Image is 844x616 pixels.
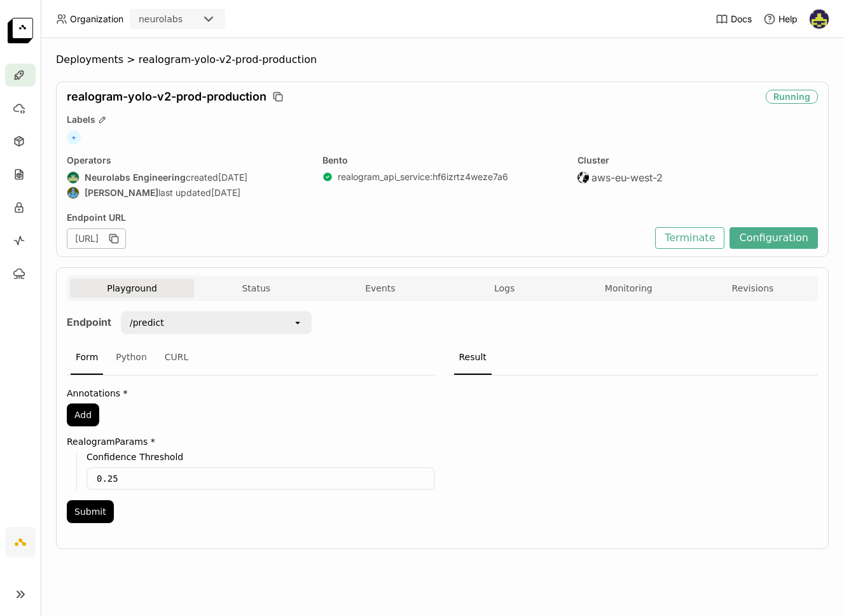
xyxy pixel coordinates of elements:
[67,500,114,523] button: Submit
[567,279,691,298] button: Monitoring
[85,172,186,183] strong: Neurolabs Engineering
[194,279,318,298] button: Status
[67,114,818,125] div: Labels
[810,10,829,29] img: Farouk Ghallabi
[655,227,724,249] button: Terminate
[591,171,663,184] span: aws-eu-west-2
[578,155,818,166] div: Cluster
[716,13,752,25] a: Docs
[160,340,194,375] div: CURL
[763,13,798,25] div: Help
[67,212,649,223] div: Endpoint URL
[766,90,818,104] div: Running
[67,186,307,199] div: last updated
[454,340,492,375] div: Result
[123,53,139,66] span: >
[165,316,167,329] input: Selected /predict.
[731,13,752,25] span: Docs
[67,90,266,104] span: realogram-yolo-v2-prod-production
[86,452,435,462] label: Confidence Threshold
[139,53,317,66] span: realogram-yolo-v2-prod-production
[85,187,158,199] strong: [PERSON_NAME]
[778,13,798,25] span: Help
[494,283,515,294] span: Logs
[67,316,111,328] strong: Endpoint
[8,18,33,43] img: logo
[56,53,829,66] nav: Breadcrumbs navigation
[139,13,183,25] div: neurolabs
[293,318,303,328] svg: open
[71,340,103,375] div: Form
[67,403,99,426] button: Add
[730,227,818,249] button: Configuration
[67,388,435,398] label: Annotations *
[56,53,123,66] span: Deployments
[67,228,126,249] div: [URL]
[130,316,164,329] div: /predict
[338,171,508,183] a: realogram_api_service:hf6izrtz4weze7a6
[318,279,442,298] button: Events
[67,187,79,199] img: Flaviu Sămărghițan
[322,155,563,166] div: Bento
[67,155,307,166] div: Operators
[211,187,240,199] span: [DATE]
[184,13,185,26] input: Selected neurolabs.
[67,437,435,447] label: RealogramParams *
[70,13,123,25] span: Organization
[70,279,194,298] button: Playground
[67,172,79,183] img: Neurolabs Engineering
[67,171,307,184] div: created
[111,340,152,375] div: Python
[67,130,81,144] span: +
[218,172,247,183] span: [DATE]
[691,279,815,298] button: Revisions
